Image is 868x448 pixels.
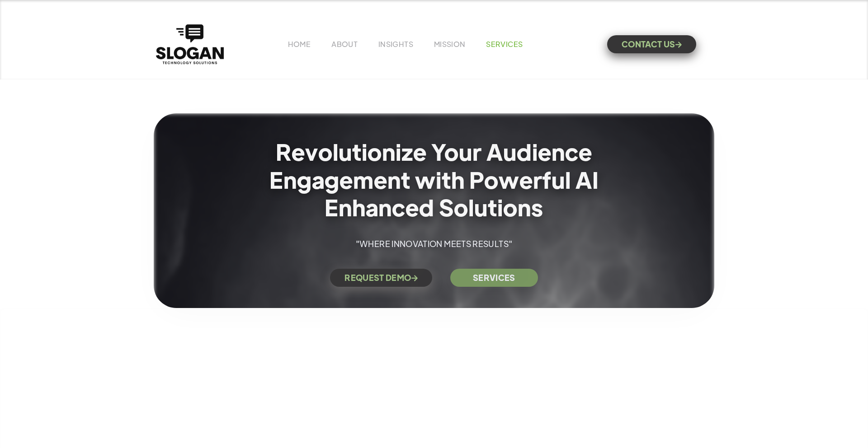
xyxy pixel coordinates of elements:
[675,42,682,47] span: 
[486,39,523,49] a: SERVICES
[378,39,413,49] a: INSIGHTS
[154,22,226,66] a: home
[607,35,696,53] a: CONTACT US
[330,269,432,287] a: REQUEST DEMO
[249,137,619,221] h1: Revolutionize Your Audience Engagement with Powerful AI Enhanced Solutions
[411,275,418,281] span: 
[318,237,551,251] p: "WHERE INNOVATION MEETS RESULTS"
[434,39,466,49] a: MISSION
[473,273,515,282] strong: SERVICES
[450,269,538,287] a: SERVICES
[288,39,311,49] a: HOME
[331,39,358,49] a: ABOUT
